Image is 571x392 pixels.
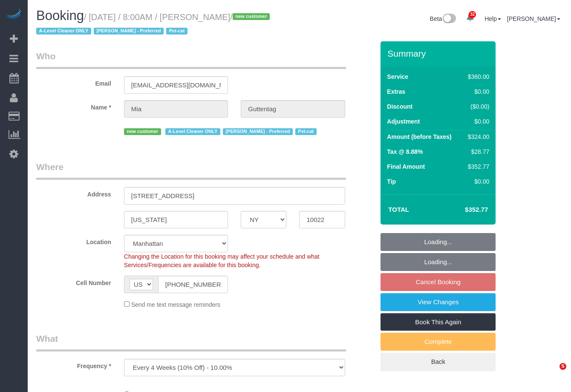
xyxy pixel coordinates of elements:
[158,276,228,293] input: Cell Number
[295,128,317,135] span: Pet-cat
[464,117,489,126] div: $0.00
[30,235,118,246] label: Location
[387,162,425,171] label: Final Amount
[381,293,496,311] a: View Changes
[464,102,489,111] div: ($0.00)
[462,9,479,27] a: 32
[36,8,84,23] span: Booking
[464,177,489,186] div: $0.00
[387,102,412,111] label: Discount
[124,253,320,268] span: Changing the Location for this booking may affect your schedule and what Services/Frequencies are...
[124,100,228,118] input: First Name
[381,353,496,371] a: Back
[381,313,496,331] a: Book This Again
[484,15,501,22] a: Help
[36,12,272,36] small: / [DATE] / 8:00AM / [PERSON_NAME]
[387,177,396,186] label: Tip
[469,11,476,18] span: 32
[36,161,346,180] legend: Where
[299,211,345,228] input: Zip Code
[165,128,220,135] span: A-Level Cleaner ONLY
[30,100,118,112] label: Name *
[387,117,420,126] label: Adjustment
[464,72,489,81] div: $360.00
[94,28,164,35] span: [PERSON_NAME] - Preferred
[5,9,22,20] img: Automaid Logo
[464,147,489,156] div: $28.77
[223,128,293,135] span: [PERSON_NAME] - Preferred
[387,72,408,81] label: Service
[387,133,451,141] label: Amount (before Taxes)
[387,147,423,156] label: Tax @ 8.88%
[166,28,187,35] span: Pet-cat
[36,332,346,352] legend: What
[387,49,491,58] h3: Summary
[430,15,456,22] a: Beta
[442,14,456,25] img: New interface
[542,363,562,383] iframe: Intercom live chat
[30,76,118,88] label: Email
[464,133,489,141] div: $324.00
[30,359,118,370] label: Frequency *
[233,13,270,20] span: new customer
[30,276,118,287] label: Cell Number
[559,363,566,370] span: 5
[241,100,345,118] input: Last Name
[36,50,346,69] legend: Who
[131,301,220,308] span: Send me text message reminders
[464,162,489,171] div: $352.77
[124,128,161,135] span: new customer
[36,28,91,35] span: A-Level Cleaner ONLY
[387,87,405,96] label: Extras
[464,87,489,96] div: $0.00
[124,211,228,228] input: City
[124,76,228,94] input: Email
[439,206,488,213] h4: $352.77
[388,206,409,213] strong: Total
[30,187,118,199] label: Address
[507,15,560,22] a: [PERSON_NAME]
